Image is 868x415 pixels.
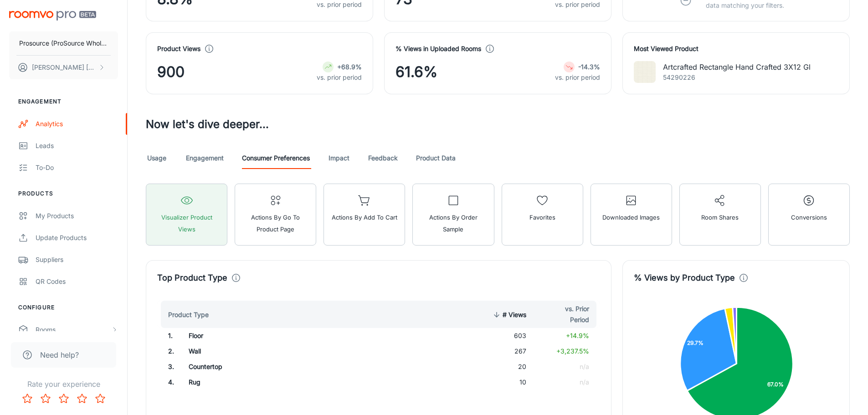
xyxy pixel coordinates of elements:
[591,184,672,246] button: Downloaded Images
[181,328,380,343] td: Floor
[332,211,397,223] span: Actions by Add to Cart
[679,184,761,246] button: Room Shares
[634,44,838,54] h4: Most Viewed Product
[634,61,656,83] img: Artcrafted Rectangle Hand Crafted 3X12 Gl
[157,44,200,54] h4: Product Views
[146,116,850,133] h3: Now let's dive deeper...
[36,389,55,408] button: Rate 2 star
[555,72,600,82] p: vs. prior period
[467,359,534,374] td: 20
[368,147,398,169] a: Feedback
[324,184,405,246] button: Actions by Add to Cart
[36,325,111,335] div: Rooms
[529,211,555,223] span: Favorites
[181,359,380,374] td: Countertop
[602,211,660,223] span: Downloaded Images
[157,272,227,284] h4: Top Product Type
[18,389,36,408] button: Rate 1 star
[491,309,526,320] span: # Views
[36,119,118,129] div: Analytics
[186,147,224,169] a: Engagement
[580,378,589,386] span: n/a
[418,211,488,235] span: Actions by Order Sample
[580,363,589,370] span: n/a
[73,389,91,408] button: Rate 4 star
[337,63,362,71] strong: +68.9%
[19,38,108,48] p: Prosource (ProSource Wholesale)
[9,11,96,20] img: Roomvo PRO Beta
[181,374,380,390] td: Rug
[701,211,739,223] span: Room Shares
[36,277,118,287] div: QR Codes
[242,147,310,169] a: Consumer Preferences
[36,255,118,265] div: Suppliers
[502,184,583,246] button: Favorites
[328,147,350,169] a: Impact
[416,147,456,169] a: Product Data
[395,44,481,54] h4: % Views in Uploaded Rooms
[9,31,118,55] button: Prosource (ProSource Wholesale)
[241,211,310,235] span: Actions by Go To Product Page
[157,374,181,390] td: 4 .
[317,72,362,82] p: vs. prior period
[55,389,73,408] button: Rate 3 star
[36,233,118,243] div: Update Products
[235,184,316,246] button: Actions by Go To Product Page
[157,61,185,83] span: 900
[467,328,534,343] td: 603
[181,343,380,359] td: Wall
[146,147,168,169] a: Usage
[395,61,437,83] span: 61.6%
[634,272,735,284] h4: % Views by Product Type
[467,374,534,390] td: 10
[168,309,221,320] span: Product Type
[91,389,109,408] button: Rate 5 star
[7,379,120,389] p: Rate your experience
[541,303,589,325] span: vs. Prior Period
[412,184,494,246] button: Actions by Order Sample
[791,211,827,223] span: Conversions
[556,347,589,355] span: +3,237.5%
[157,328,181,343] td: 1 .
[157,359,181,374] td: 3 .
[663,72,811,82] p: 54290226
[9,56,118,79] button: [PERSON_NAME] [PERSON_NAME]
[578,63,600,71] strong: -14.3%
[566,332,589,339] span: +14.9%
[36,211,118,221] div: My Products
[663,61,811,72] p: Artcrafted Rectangle Hand Crafted 3X12 Gl
[157,343,181,359] td: 2 .
[467,343,534,359] td: 267
[32,62,96,72] p: [PERSON_NAME] [PERSON_NAME]
[768,184,850,246] button: Conversions
[36,163,118,173] div: To-do
[146,184,227,246] button: Visualizer Product Views
[152,211,221,235] span: Visualizer Product Views
[40,349,79,360] span: Need help?
[36,141,118,151] div: Leads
